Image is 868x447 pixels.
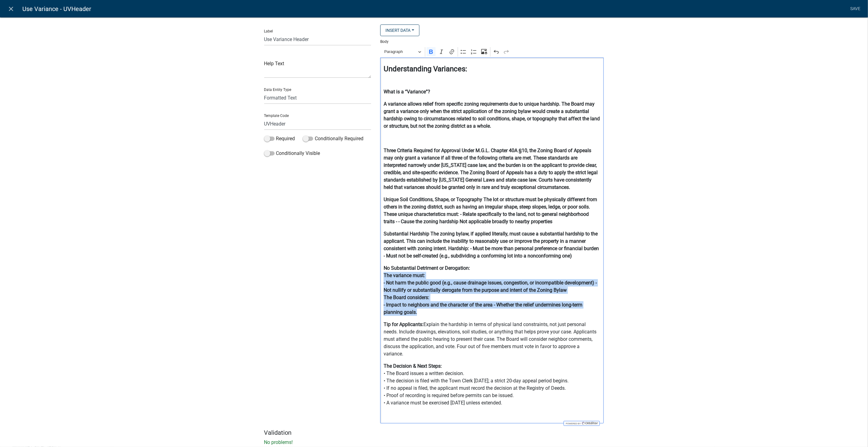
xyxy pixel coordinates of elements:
[381,47,424,57] button: Paragraph, Heading
[264,150,320,157] label: Conditionally Visible
[384,321,601,358] p: Explain the hardship in terms of physical land constraints, not just personal needs. Include draw...
[384,101,600,129] strong: A variance allows relief from specific zoning requirements due to unique hardship. The Board may ...
[384,280,597,293] strong: - Not harm the public good (e.g., cause drainage issues, congestion, or incompatible development)...
[384,272,425,278] strong: The variance must:
[384,302,582,315] strong: - Impact to neighbors and the character of the area - Whether the relief undermines long-term pla...
[848,3,863,15] a: Save
[384,48,416,55] span: Paragraph
[22,3,91,15] span: Use Variance - UVHeader
[264,439,604,446] p: No problems!
[380,46,604,58] div: Editor toolbar
[264,429,604,436] h5: Validation
[384,265,470,271] strong: No Substantial Detriment or Derogation:
[565,422,581,425] span: Powered by
[8,5,15,13] i: close
[264,135,295,142] label: Required
[380,40,389,43] label: Body
[384,362,601,407] p: • The Board issues a written decision. • The decision is filed with the Town Clerk [DATE]; a stri...
[380,24,419,36] button: Insert Data
[384,321,423,327] strong: Tip for Applicants:
[384,295,429,300] strong: The Board considers:
[384,231,599,259] strong: Substantial Hardship The zoning bylaw, if applied literally, must cause a substantial hardship to...
[384,65,467,73] strong: Understanding Variances:
[384,363,442,369] strong: The Decision & Next Steps:
[384,197,597,224] strong: Unique Soil Conditions, Shape, or Topography The lot or structure must be physically different fr...
[380,58,604,423] div: Editor editing area: main. Press Alt+0 for help.
[384,89,430,95] strong: What is a “Variance”?
[303,135,363,142] label: Conditionally Required
[384,148,598,190] strong: Three Criteria Required for Approval Under M.G.L. Chapter 40A §10, the Zoning Board of Appeals ma...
